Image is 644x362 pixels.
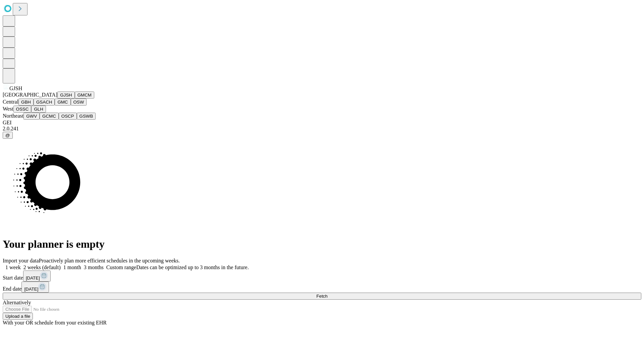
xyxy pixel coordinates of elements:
[71,99,87,106] button: OSW
[75,92,94,99] button: GMCM
[18,99,34,106] button: GBH
[40,113,59,120] button: GCMC
[3,238,641,250] h1: Your planner is empty
[23,113,40,120] button: GWV
[3,313,33,320] button: Upload a file
[3,106,13,112] span: West
[3,126,641,132] div: 2.0.241
[84,264,104,270] span: 3 months
[316,294,327,299] span: Fetch
[5,264,21,270] span: 1 week
[3,320,107,325] span: With your OR schedule from your existing EHR
[23,264,61,270] span: 2 weeks (default)
[57,92,75,99] button: GJSH
[3,113,23,119] span: Northeast
[55,99,70,106] button: GMC
[3,99,18,105] span: Central
[31,106,46,113] button: GLH
[77,113,96,120] button: GSWB
[3,92,57,98] span: [GEOGRAPHIC_DATA]
[5,133,10,138] span: @
[9,85,22,91] span: GJSH
[136,264,249,270] span: Dates can be optimized up to 3 months in the future.
[3,282,641,293] div: End date
[63,264,81,270] span: 1 month
[59,113,77,120] button: OSCP
[21,282,49,293] button: [DATE]
[39,258,180,263] span: Proactively plan more efficient schedules in the upcoming weeks.
[3,258,39,263] span: Import your data
[3,132,13,139] button: @
[3,120,641,126] div: GEI
[3,300,31,305] span: Alternatively
[13,106,32,113] button: OSSC
[106,264,136,270] span: Custom range
[23,270,51,282] button: [DATE]
[24,287,38,292] span: [DATE]
[34,99,55,106] button: GSACH
[3,270,641,282] div: Start date
[3,293,641,300] button: Fetch
[26,276,40,281] span: [DATE]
